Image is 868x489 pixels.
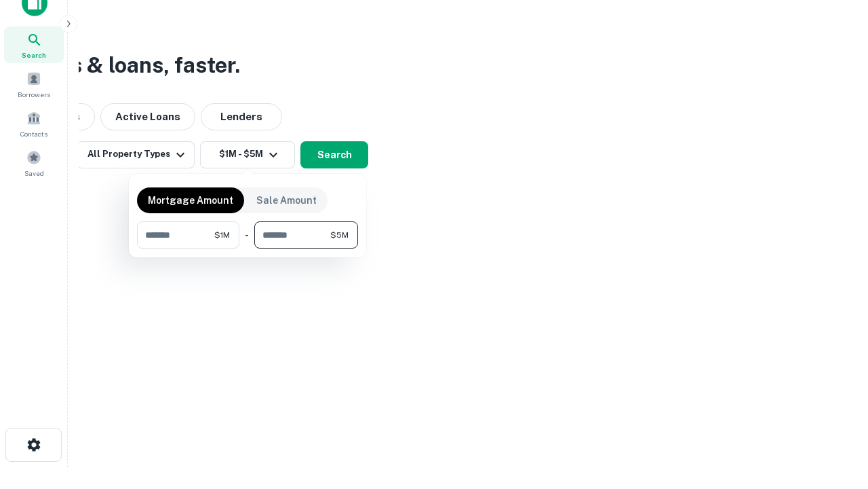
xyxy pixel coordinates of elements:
[800,380,868,446] iframe: Chat Widget
[148,193,233,208] p: Mortgage Amount
[245,221,249,249] div: -
[256,193,317,208] p: Sale Amount
[214,229,230,241] span: $1M
[330,229,349,241] span: $5M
